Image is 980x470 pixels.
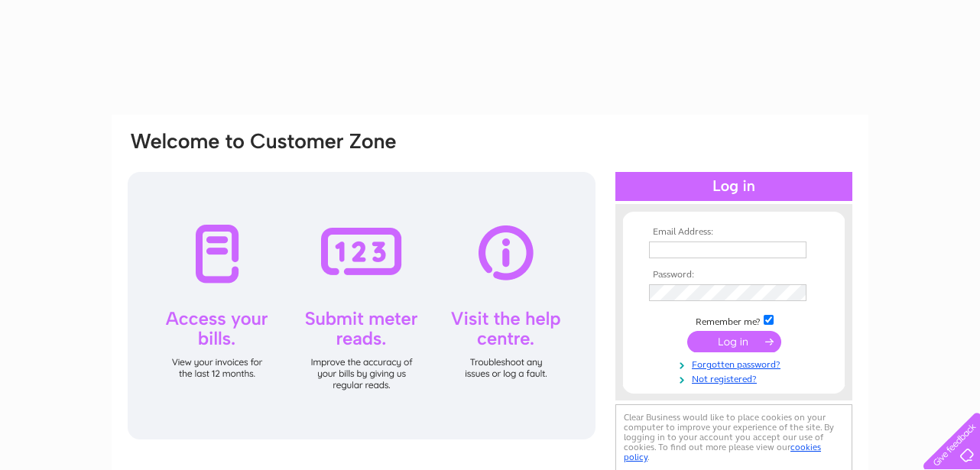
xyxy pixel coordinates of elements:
[649,371,823,385] a: Not registered?
[645,270,823,280] th: Password:
[687,331,781,352] input: Submit
[624,442,821,462] a: cookies policy
[645,313,823,328] td: Remember me?
[649,356,823,371] a: Forgotten password?
[645,227,823,238] th: Email Address:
